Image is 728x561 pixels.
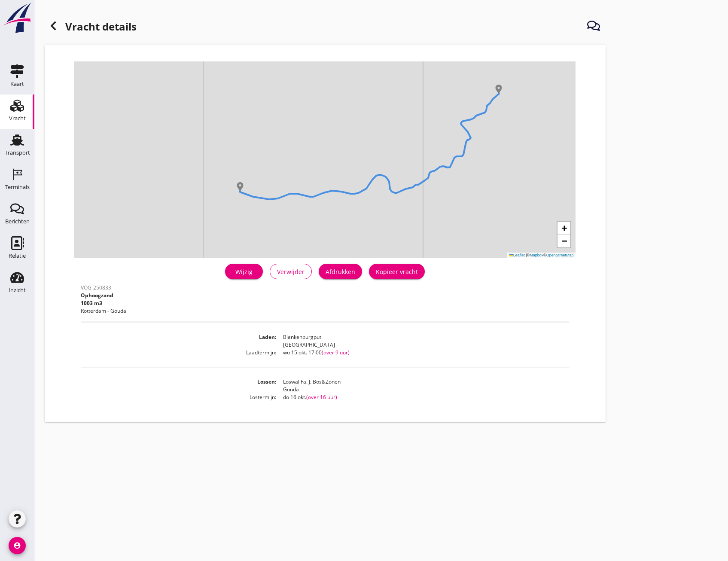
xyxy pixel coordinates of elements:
button: Kopieer vracht [369,264,425,279]
dd: wo 15 okt. 17:00 [276,349,569,357]
div: © © [507,253,576,258]
span: Ophoogzand [81,292,113,299]
h1: Vracht details [45,17,137,38]
span: VOG-250833 [81,284,111,291]
div: Inzicht [9,287,26,293]
i: account_circle [9,537,26,554]
div: Kaart [10,81,24,87]
a: Mapbox [530,253,543,257]
dt: Laden [81,333,276,349]
div: Afdrukken [326,267,355,276]
div: Relatie [9,253,26,259]
a: Leaflet [509,253,525,257]
div: Wijzig [232,267,256,276]
dt: Lostermijn [81,393,276,401]
dd: Loswal Fa. J. Bos&Zonen Gouda [276,378,569,393]
dt: Laadtermijn [81,349,276,357]
button: Afdrukken [319,264,362,279]
div: Verwijder [277,267,305,276]
span: − [561,235,567,246]
a: Wijzig [225,264,263,279]
dd: do 16 okt. [276,393,569,401]
div: Vracht [9,116,26,121]
p: 1003 m3 [81,299,126,307]
dd: Blankenburgput [GEOGRAPHIC_DATA] [276,333,569,349]
div: Kopieer vracht [376,267,418,276]
div: Terminals [5,184,30,190]
div: Berichten [5,219,30,224]
p: Rotterdam - Gouda [81,307,126,315]
div: Transport [5,150,30,155]
a: OpenStreetMap [546,253,574,257]
span: | [526,253,527,257]
span: (over 9 uur) [322,349,350,356]
span: (over 16 uur) [306,393,337,401]
img: logo-small.a267ee39.svg [2,2,33,34]
a: Zoom in [557,222,570,235]
span: + [561,223,567,233]
dt: Lossen [81,378,276,393]
button: Verwijder [270,264,312,279]
img: Marker [236,182,244,191]
img: Marker [494,85,503,93]
a: Zoom out [557,235,570,247]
